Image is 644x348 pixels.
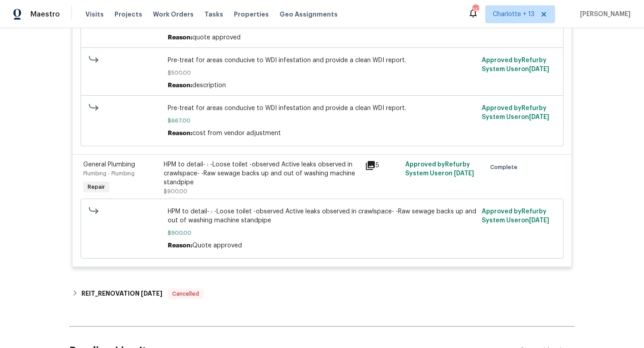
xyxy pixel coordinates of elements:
[192,34,241,41] span: quote approved
[482,57,549,72] span: Approved by Refurby System User on
[472,5,479,14] div: 147
[168,68,477,77] span: $500.00
[529,66,549,72] span: [DATE]
[168,130,192,136] span: Reason:
[405,161,474,177] span: Approved by Refurby System User on
[168,82,192,89] span: Reason:
[493,10,534,19] span: Charlotte + 13
[234,10,269,19] span: Properties
[83,171,135,176] span: Plumbing - Plumbing
[490,163,521,172] span: Complete
[192,82,226,89] span: description
[164,189,187,194] span: $900.00
[30,10,60,19] span: Maestro
[114,10,142,19] span: Projects
[153,10,194,19] span: Work Orders
[169,289,203,298] span: Cancelled
[85,10,104,19] span: Visits
[482,105,549,120] span: Approved by Refurby System User on
[192,242,242,249] span: Quote approved
[529,217,549,224] span: [DATE]
[168,104,477,113] span: Pre-treat for areas conducive to WDI infestation and provide a clean WDI report.
[168,242,192,249] span: Reason:
[576,10,631,19] span: [PERSON_NAME]
[204,11,223,17] span: Tasks
[168,56,477,65] span: Pre-treat for areas conducive to WDI infestation and provide a clean WDI report.
[529,114,549,120] span: [DATE]
[168,34,192,41] span: Reason:
[280,10,338,19] span: Geo Assignments
[83,161,135,168] span: General Plumbing
[168,229,477,238] span: $900.00
[454,170,474,177] span: [DATE]
[168,116,477,125] span: $667.00
[168,207,477,225] span: HPM to detail- : -Loose toilet -observed Active leaks observed in crawlspace- -Raw sewage backs u...
[69,283,575,305] div: REIT_RENOVATION [DATE]Cancelled
[365,160,400,171] div: 5
[192,130,281,136] span: cost from vendor adjustment
[164,160,360,187] div: HPM to detail- : -Loose toilet -observed Active leaks observed in crawlspace- -Raw sewage backs u...
[81,289,162,299] h6: REIT_RENOVATION
[482,208,549,224] span: Approved by Refurby System User on
[141,290,162,297] span: [DATE]
[84,182,109,191] span: Repair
